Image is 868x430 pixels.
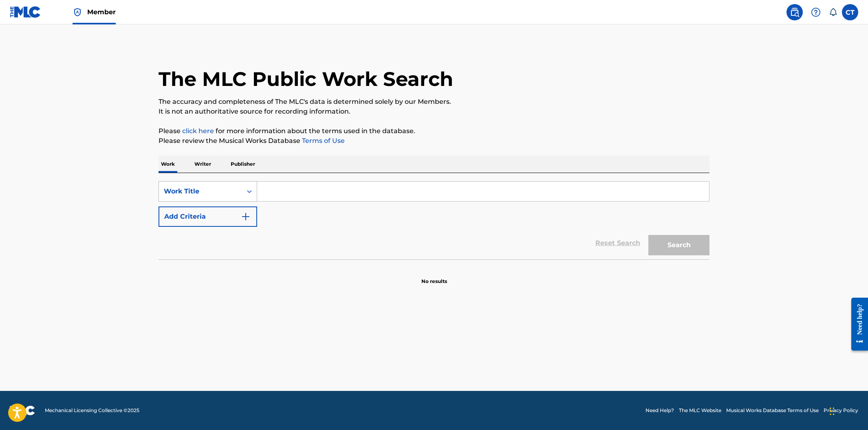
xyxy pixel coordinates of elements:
[842,4,858,20] div: User Menu
[45,407,139,414] span: Mechanical Licensing Collective © 2025
[159,156,177,173] p: Work
[73,7,82,17] img: Top Rightsholder
[824,407,858,414] a: Privacy Policy
[159,67,453,91] h1: The MLC Public Work Search
[192,156,214,173] p: Writer
[829,8,837,16] div: Notifications
[241,212,251,222] img: 9d2ae6d4665cec9f34b9.svg
[830,399,835,423] div: Drag
[159,181,709,259] form: Search Form
[159,126,709,136] p: Please for more information about the terms used in the database.
[645,407,674,414] a: Need Help?
[786,4,803,20] a: Public Search
[159,206,257,227] button: Add Criteria
[790,7,800,17] img: search
[159,97,709,107] p: The accuracy and completeness of The MLC's data is determined solely by our Members.
[827,391,868,430] iframe: Chat Widget
[421,268,447,285] p: No results
[228,156,258,173] p: Publisher
[10,406,35,415] img: logo
[679,407,721,414] a: The MLC Website
[87,7,116,17] span: Member
[164,186,237,196] div: Work Title
[726,407,819,414] a: Musical Works Database Terms of Use
[845,291,868,357] iframe: Resource Center
[808,4,824,20] div: Help
[159,136,709,146] p: Please review the Musical Works Database
[300,137,345,145] a: Terms of Use
[159,107,709,116] p: It is not an authoritative source for recording information.
[811,7,821,17] img: help
[10,6,41,18] img: MLC Logo
[182,127,214,135] a: click here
